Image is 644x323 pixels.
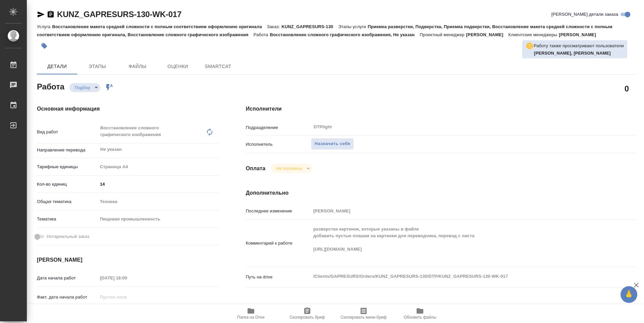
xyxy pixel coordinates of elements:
[338,24,368,29] p: Этапы услуги
[41,62,73,71] span: Детали
[69,83,100,92] div: Подбор
[311,271,604,282] textarea: /Clients/GAPRESURS/Orders/KUNZ_GAPRESURS-130/DTP/KUNZ_GAPRESURS-130-WK-017
[311,223,604,262] textarea: разверстка картинок, которые указаны в файле добавить пустые плашки на картинки для переводчика, ...
[37,80,64,92] h2: Работа
[466,32,508,37] p: [PERSON_NAME]
[246,165,266,173] h4: Оплата
[246,124,311,131] p: Подразделение
[37,24,52,29] p: Услуга
[392,304,448,323] button: Обновить файлы
[37,216,98,222] p: Тематика
[311,138,354,150] button: Назначить себя
[81,62,113,71] span: Этапы
[98,213,219,225] div: Пищевая промышленность
[625,83,629,94] h2: 0
[335,304,392,323] button: Скопировать мини-бриф
[37,256,219,264] h4: [PERSON_NAME]
[37,198,98,205] p: Общая тематика
[37,147,98,153] p: Направление перевода
[57,10,181,19] a: KUNZ_GAPRESURS-130-WK-017
[37,275,98,281] p: Дата начала работ
[73,85,92,90] button: Подбор
[246,208,311,214] p: Последнее изменение
[246,105,637,113] h4: Исполнители
[271,164,312,173] div: Подбор
[246,141,311,148] p: Исполнитель
[121,62,154,71] span: Файлы
[621,286,637,303] button: 🙏
[315,140,350,148] span: Назначить себя
[270,32,420,37] p: Восстановление сложного графического изображения, Не указан
[37,129,98,135] p: Вид работ
[404,315,436,320] span: Обновить файлы
[37,105,219,113] h4: Основная информация
[98,273,156,283] input: Пустое поле
[98,196,219,207] div: Техника
[246,240,311,247] p: Комментарий к работе
[237,315,265,320] span: Папка на Drive
[37,10,45,18] button: Скопировать ссылку для ЯМессенджера
[279,304,335,323] button: Скопировать бриф
[534,50,624,57] p: Архипова Екатерина, Арсеньева Вера
[534,43,624,49] p: Работу также просматривают пользователи
[281,24,338,29] p: KUNZ_GAPRESURS-130
[508,32,559,37] p: Клиентские менеджеры
[623,287,635,302] span: 🙏
[37,181,98,188] p: Кол-во единиц
[254,32,270,37] p: Работа
[311,206,604,216] input: Пустое поле
[98,161,219,173] div: Страница А4
[534,51,611,56] b: [PERSON_NAME], [PERSON_NAME]
[47,10,55,18] button: Скопировать ссылку
[162,62,194,71] span: Оценки
[52,24,267,29] p: Восстановление макета средней сложности с полным соответствием оформлению оригинала
[267,24,281,29] p: Заказ:
[246,274,311,280] p: Путь на drive
[246,189,637,197] h4: Дополнительно
[98,292,156,302] input: Пустое поле
[47,233,89,240] span: Нотариальный заказ
[202,62,234,71] span: SmartCat
[37,294,98,301] p: Факт. дата начала работ
[420,32,466,37] p: Проектный менеджер
[37,39,52,53] button: Добавить тэг
[340,315,386,320] span: Скопировать мини-бриф
[274,166,304,171] button: Не оплачена
[289,315,325,320] span: Скопировать бриф
[223,304,279,323] button: Папка на Drive
[37,164,98,170] p: Тарифные единицы
[559,32,601,37] p: [PERSON_NAME]
[98,179,219,189] input: ✎ Введи что-нибудь
[551,11,618,18] span: [PERSON_NAME] детали заказа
